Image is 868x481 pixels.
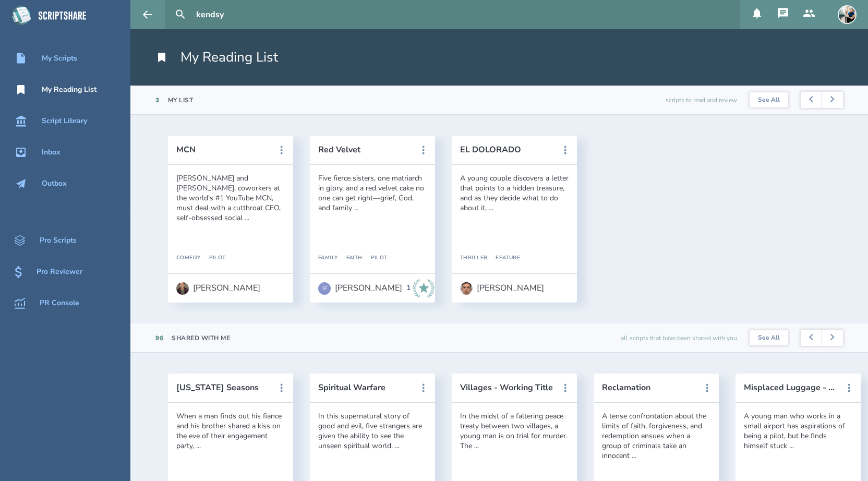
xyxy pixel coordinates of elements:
[318,383,412,392] button: Spiritual Warfare
[193,283,260,293] div: [PERSON_NAME]
[602,383,696,392] button: Reclamation
[168,96,194,104] div: My List
[666,86,737,114] div: scripts to read and review
[460,173,569,213] div: A young couple discovers a letter that points to a hidden treasure, and as they decide what to do...
[40,299,79,307] div: PR Console
[42,179,67,188] div: Outbox
[42,117,87,125] div: Script Library
[318,255,338,261] div: Family
[487,255,520,261] div: Feature
[155,334,163,342] div: 96
[40,236,77,245] div: Pro Scripts
[744,411,852,451] div: A young man who works in a small airport has aspirations of being a pilot, but he finds himself s...
[750,330,788,346] button: See All
[838,5,857,24] img: user_1673573717-crop.jpg
[318,145,412,154] button: Red Velvet
[37,268,82,276] div: Pro Reviewer
[750,92,788,108] button: See All
[460,255,487,261] div: Thriller
[42,86,97,94] div: My Reading List
[621,323,737,352] div: all scripts that have been shared with you
[477,283,544,293] div: [PERSON_NAME]
[338,255,363,261] div: Faith
[318,411,427,451] div: In this supernatural story of good and evil, five strangers are given the ability to see the unse...
[176,255,201,261] div: Comedy
[155,48,278,67] h1: My Reading List
[42,54,77,63] div: My Scripts
[460,282,473,295] img: user_1756948650-crop.jpg
[460,145,554,154] button: EL DOLORADO
[744,383,838,392] button: Misplaced Luggage - Working Title
[201,255,226,261] div: Pilot
[406,284,411,292] div: 1
[176,383,270,392] button: [US_STATE] Seasons
[335,283,402,293] div: [PERSON_NAME]
[318,282,331,295] div: SF
[176,282,189,295] img: user_1711333522-crop.jpg
[176,173,285,223] div: [PERSON_NAME] and [PERSON_NAME], coworkers at the world's #1 YouTube MCN, must deal with a cutthr...
[176,145,270,154] button: MCN
[363,255,388,261] div: Pilot
[176,411,285,451] div: When a man finds out his fiance and his brother shared a kiss on the eve of their engagement part...
[318,277,402,300] a: SF[PERSON_NAME]
[155,96,160,104] div: 3
[460,411,569,451] div: In the midst of a faltering peace treaty between two villages, a young man is on trial for murder...
[460,383,554,392] button: Villages - Working Title
[602,411,710,461] div: A tense confrontation about the limits of faith, forgiveness, and redemption ensues when a group ...
[406,279,435,298] div: 1 Industry Recommends
[172,334,230,342] div: Shared With Me
[318,173,427,213] div: Five fierce sisters, one matriarch in glory, and a red velvet cake no one can get right—grief, Go...
[460,277,544,300] a: [PERSON_NAME]
[176,277,260,300] a: [PERSON_NAME]
[42,148,61,157] div: Inbox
